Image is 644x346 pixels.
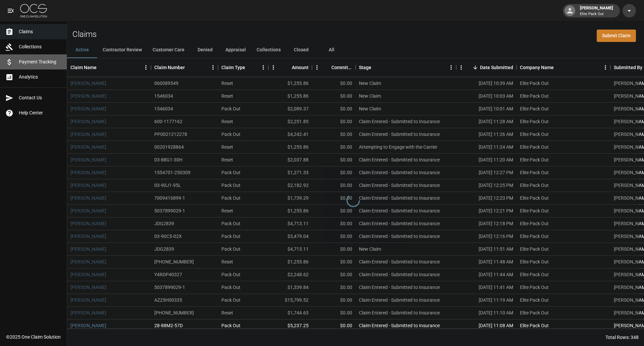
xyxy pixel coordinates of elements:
button: Denied [190,42,220,58]
button: Sort [185,63,194,72]
div: $5,237.25 [268,319,312,332]
div: 28-88M2-57D [154,322,183,329]
button: All [316,42,346,58]
div: Company Name [520,58,554,77]
a: Submit Claim [597,30,636,42]
div: Elite Pack Out [520,322,549,329]
button: Menu [312,62,322,72]
div: [DATE] 11:08 AM [456,319,517,332]
span: Collections [19,43,61,50]
div: Amount [268,58,312,77]
div: dynamic tabs [67,42,644,58]
button: Menu [456,62,466,72]
div: [PERSON_NAME] [577,5,616,17]
span: Help Center [19,109,61,116]
img: ocs-logo-white-transparent.png [20,4,47,17]
button: Menu [208,62,218,72]
button: Menu [446,62,456,72]
div: © 2025 One Claim Solution [6,334,61,340]
button: Collections [251,42,286,58]
a: [PERSON_NAME] [70,322,106,329]
button: Sort [97,63,106,72]
h2: Claims [72,30,97,39]
div: Committed Amount [331,58,352,77]
p: Elite Pack Out [580,11,613,17]
div: $0.00 [312,319,356,332]
div: Stage [356,58,456,77]
div: Stage [359,58,371,77]
button: Menu [258,62,268,72]
span: Contact Us [19,94,61,101]
div: Committed Amount [312,58,356,77]
span: Claims [19,28,61,35]
button: Sort [554,63,563,72]
button: Sort [471,63,480,72]
button: open drawer [4,4,17,17]
div: Claim Name [67,58,151,77]
button: Sort [282,63,292,72]
div: Date Submitted [480,58,513,77]
span: Payment Tracking [19,58,61,65]
div: Claim Type [221,58,245,77]
div: Submitted By [614,58,642,77]
button: Sort [322,63,331,72]
button: Appraisal [220,42,251,58]
button: Contractor Review [97,42,147,58]
div: Amount [292,58,309,77]
button: Active [67,42,97,58]
div: Claim Number [151,58,218,77]
button: Sort [245,63,255,72]
div: Claim Entered - Submitted to Insurance [359,322,440,329]
div: Claim Number [154,58,185,77]
button: Menu [600,62,610,72]
div: Claim Type [218,58,268,77]
div: Company Name [517,58,610,77]
div: Total Rows: 348 [605,334,639,341]
button: Closed [286,42,316,58]
span: Analytics [19,73,61,81]
button: Customer Care [147,42,190,58]
div: Claim Name [70,58,97,77]
button: Menu [268,62,278,72]
div: Date Submitted [456,58,517,77]
div: Pack Out [221,322,240,329]
button: Sort [371,63,381,72]
button: Menu [141,62,151,72]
